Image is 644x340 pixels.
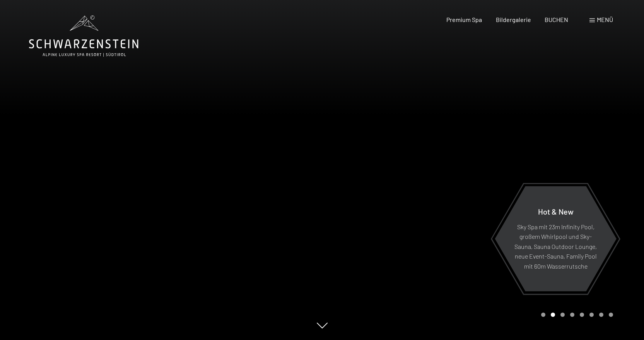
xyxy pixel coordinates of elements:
a: Bildergalerie [496,16,531,23]
span: Menü [597,16,613,23]
a: Hot & New Sky Spa mit 23m Infinity Pool, großem Whirlpool und Sky-Sauna, Sauna Outdoor Lounge, ne... [494,186,617,292]
a: BUCHEN [545,16,568,23]
div: Carousel Pagination [538,313,613,317]
div: Carousel Page 1 [541,313,545,317]
a: Premium Spa [446,16,482,23]
div: Carousel Page 4 [570,313,574,317]
span: Hot & New [538,206,574,216]
div: Carousel Page 8 [609,313,613,317]
div: Carousel Page 6 [589,313,594,317]
div: Carousel Page 7 [599,313,603,317]
p: Sky Spa mit 23m Infinity Pool, großem Whirlpool und Sky-Sauna, Sauna Outdoor Lounge, neue Event-S... [514,222,598,271]
div: Carousel Page 5 [580,313,584,317]
div: Carousel Page 2 (Current Slide) [551,313,555,317]
div: Carousel Page 3 [560,313,565,317]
